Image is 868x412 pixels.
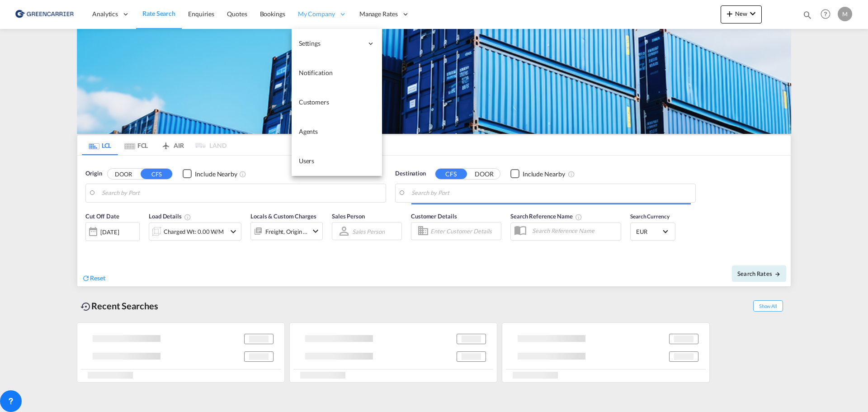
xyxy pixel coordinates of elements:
[292,29,382,58] div: Settings
[774,271,781,277] md-icon: icon-arrow-right
[292,58,382,88] a: Notification
[92,9,118,19] span: Analytics
[299,98,329,106] span: Customers
[149,213,191,220] span: Load Details
[292,147,382,176] a: Users
[737,270,781,277] span: Search Rates
[747,8,758,19] md-icon: icon-chevron-down
[82,274,90,282] md-icon: icon-refresh
[523,170,565,179] div: Include Nearby
[195,170,237,179] div: Include Nearby
[411,213,457,220] span: Customer Details
[260,10,285,18] span: Bookings
[724,8,735,19] md-icon: icon-plus 400-fg
[411,186,691,200] input: Search by Port
[299,39,363,48] span: Settings
[14,4,75,24] img: 176147708aff11ef8735f72d97dca5a8.png
[299,69,333,76] span: Notification
[77,156,791,286] div: Origin DOOR CFS Checkbox No InkUnchecked: Ignores neighbouring ports when fetching rates.Checked ...
[332,213,365,220] span: Sales Person
[250,222,323,240] div: Freight Origin Destinationicon-chevron-down
[102,186,381,200] input: Search by Port
[154,135,190,155] md-tab-item: AIR
[753,300,783,312] span: Show All
[82,135,118,155] md-tab-item: LCL
[85,169,102,178] span: Origin
[100,228,119,236] div: [DATE]
[85,222,140,241] div: [DATE]
[227,10,247,18] span: Quotes
[184,213,191,221] md-icon: Chargeable Weight
[724,10,758,17] span: New
[721,5,762,24] button: icon-plus 400-fgNewicon-chevron-down
[239,170,246,178] md-icon: Unchecked: Ignores neighbouring ports when fetching rates.Checked : Includes neighbouring ports w...
[299,157,315,165] span: Users
[164,225,224,238] div: Charged Wt: 0.00 W/M
[359,9,398,19] span: Manage Rates
[510,213,582,220] span: Search Reference Name
[228,226,239,237] md-icon: icon-chevron-down
[838,7,852,21] div: M
[77,29,791,134] img: GreenCarrierFCL_LCL.png
[468,169,500,179] button: DOOR
[575,213,582,221] md-icon: Your search will be saved by the below given name
[636,227,661,236] span: EUR
[802,10,812,24] div: icon-magnify
[802,10,812,20] md-icon: icon-magnify
[510,169,565,179] md-checkbox: Checkbox No Ink
[82,135,226,155] md-pagination-wrapper: Use the left and right arrow keys to navigate between tabs
[818,6,833,22] span: Help
[250,213,316,220] span: Locals & Custom Charges
[141,169,172,179] button: CFS
[108,169,139,179] button: DOOR
[160,140,171,147] md-icon: icon-airplane
[265,225,308,238] div: Freight Origin Destination
[528,224,621,237] input: Search Reference Name
[142,9,175,17] span: Rate Search
[435,169,467,179] button: CFS
[395,169,426,178] span: Destination
[292,88,382,117] a: Customers
[77,296,162,316] div: Recent Searches
[149,223,241,241] div: Charged Wt: 0.00 W/Micon-chevron-down
[85,213,119,220] span: Cut Off Date
[818,6,838,23] div: Help
[732,265,786,282] button: Search Ratesicon-arrow-right
[299,128,318,135] span: Agents
[90,274,105,282] span: Reset
[630,213,670,220] span: Search Currency
[85,240,92,252] md-datepicker: Select
[298,9,335,19] span: My Company
[183,169,237,179] md-checkbox: Checkbox No Ink
[310,226,321,237] md-icon: icon-chevron-down
[188,10,214,18] span: Enquiries
[118,135,154,155] md-tab-item: FCL
[635,225,670,238] md-select: Select Currency: € EUREuro
[430,224,498,238] input: Enter Customer Details
[80,301,91,312] md-icon: icon-backup-restore
[82,274,105,284] div: icon-refreshReset
[568,170,575,178] md-icon: Unchecked: Ignores neighbouring ports when fetching rates.Checked : Includes neighbouring ports w...
[292,117,382,147] a: Agents
[351,225,386,238] md-select: Sales Person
